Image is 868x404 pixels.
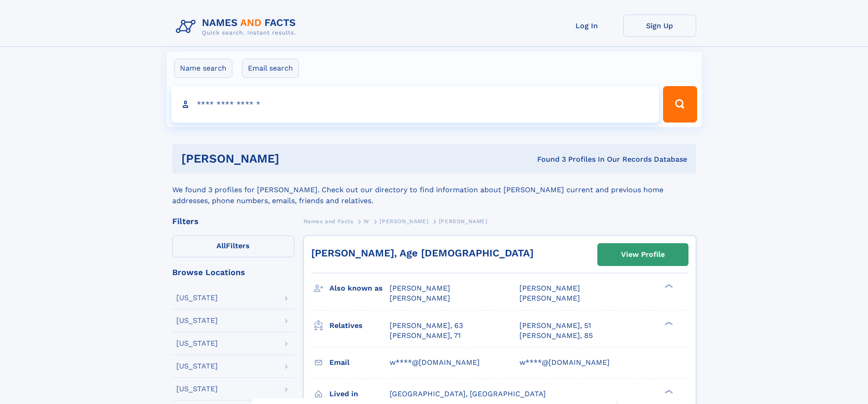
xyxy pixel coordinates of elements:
[519,321,591,331] a: [PERSON_NAME], 51
[364,215,370,227] a: W
[663,320,673,326] div: ❯
[329,281,390,296] h3: Also known as
[174,59,232,78] label: Name search
[172,15,303,39] img: Logo Names and Facts
[621,244,665,265] div: View Profile
[329,355,390,370] h3: Email
[663,86,697,123] button: Search Button
[172,235,294,257] label: Filters
[172,174,696,206] div: We found 3 profiles for [PERSON_NAME]. Check out our directory to find information about [PERSON_...
[329,318,390,333] h3: Relatives
[172,217,294,225] div: Filters
[390,294,450,302] span: [PERSON_NAME]
[439,218,488,225] span: [PERSON_NAME]
[390,331,461,341] a: [PERSON_NAME], 71
[519,284,580,292] span: [PERSON_NAME]
[171,86,659,123] input: search input
[176,294,218,302] div: [US_STATE]
[329,386,390,402] h3: Lived in
[303,215,354,227] a: Names and Facts
[408,154,687,164] div: Found 3 Profiles In Our Records Database
[550,15,623,37] a: Log In
[311,247,534,259] a: [PERSON_NAME], Age [DEMOGRAPHIC_DATA]
[176,317,218,324] div: [US_STATE]
[623,15,696,37] a: Sign Up
[181,153,408,164] h1: [PERSON_NAME]
[519,331,593,341] a: [PERSON_NAME], 85
[390,284,450,292] span: [PERSON_NAME]
[364,218,370,225] span: W
[519,294,580,302] span: [PERSON_NAME]
[390,389,546,398] span: [GEOGRAPHIC_DATA], [GEOGRAPHIC_DATA]
[176,363,218,370] div: [US_STATE]
[598,244,688,266] a: View Profile
[216,241,226,250] span: All
[176,385,218,393] div: [US_STATE]
[176,340,218,347] div: [US_STATE]
[390,321,463,331] a: [PERSON_NAME], 63
[242,59,299,78] label: Email search
[380,218,428,225] span: [PERSON_NAME]
[663,389,673,394] div: ❯
[380,215,428,227] a: [PERSON_NAME]
[663,283,673,289] div: ❯
[172,268,294,276] div: Browse Locations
